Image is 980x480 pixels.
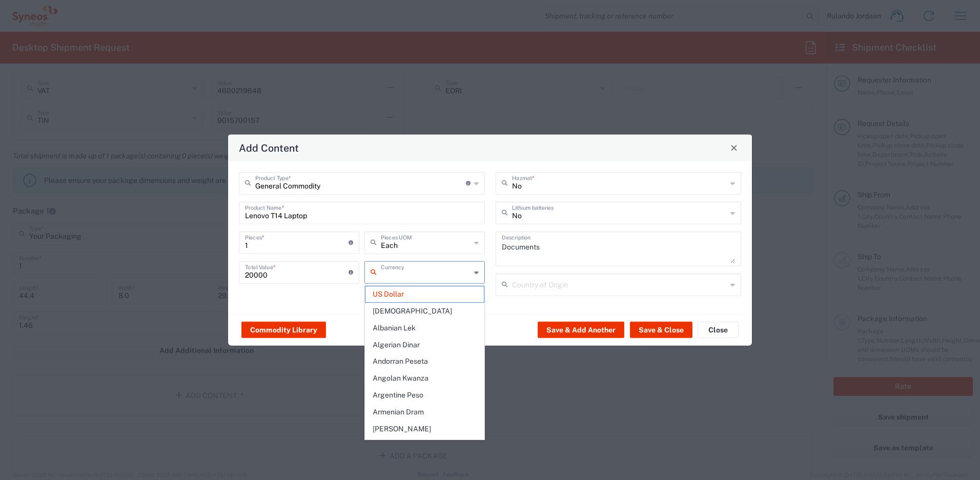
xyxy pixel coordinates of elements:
span: Australian Dollar [365,437,484,453]
button: Save & Close [630,322,692,338]
span: US Dollar [365,286,484,302]
button: Close [698,322,739,338]
span: Armenian Dram [365,404,484,420]
span: Argentine Peso [365,387,484,403]
button: Commodity Library [241,322,326,338]
span: Andorran Peseta [365,353,484,369]
button: Close [727,140,741,155]
button: Save & Add Another [538,322,624,338]
span: [DEMOGRAPHIC_DATA] [365,303,484,319]
span: Albanian Lek [365,320,484,336]
h4: Add Content [239,140,299,155]
span: [PERSON_NAME] [365,421,484,437]
span: Algerian Dinar [365,337,484,353]
span: Angolan Kwanza [365,370,484,386]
